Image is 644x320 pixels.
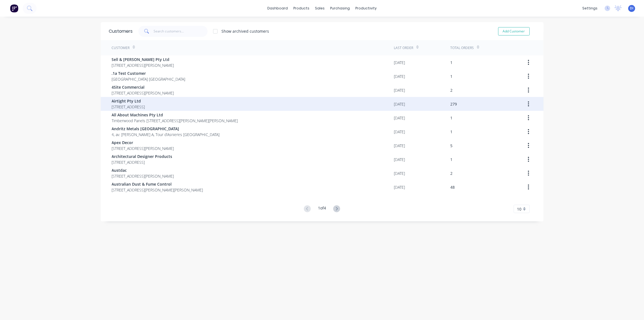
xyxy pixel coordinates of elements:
div: [DATE] [394,129,405,135]
span: Sell & [PERSON_NAME] Pty Ltd [112,57,174,62]
div: Total Orders [451,45,474,50]
span: DI [630,6,633,11]
span: [STREET_ADDRESS][PERSON_NAME] [112,90,174,96]
span: [GEOGRAPHIC_DATA] [GEOGRAPHIC_DATA] [112,76,185,82]
div: 2 [451,87,453,93]
span: [STREET_ADDRESS][PERSON_NAME][PERSON_NAME] [112,187,203,193]
div: 1 of 4 [318,205,326,213]
button: Add Customer [498,27,530,35]
div: productivity [353,4,379,12]
div: [DATE] [394,101,405,107]
div: 2 [451,170,453,176]
span: [STREET_ADDRESS] [112,104,145,110]
div: [DATE] [394,115,405,121]
div: [DATE] [394,60,405,65]
span: [STREET_ADDRESS][PERSON_NAME] [112,173,174,179]
div: 1 [451,157,453,162]
span: [STREET_ADDRESS][PERSON_NAME] [112,62,174,68]
span: Timberwood Panels [STREET_ADDRESS][PERSON_NAME][PERSON_NAME] [112,118,238,124]
input: Search customers... [154,26,208,37]
span: Andritz Metals [GEOGRAPHIC_DATA] [112,126,220,132]
span: Architectural Designer Products [112,153,172,159]
div: Show archived customers [222,28,269,34]
div: [DATE] [394,87,405,93]
div: [DATE] [394,73,405,79]
div: 1 [451,60,453,65]
div: [DATE] [394,184,405,190]
div: 5 [451,143,453,149]
div: [DATE] [394,157,405,162]
div: 1 [451,129,453,135]
div: 1 [451,73,453,79]
span: 4, av. [PERSON_NAME] A, Tour d’Asnieres [GEOGRAPHIC_DATA] [112,132,220,137]
span: [STREET_ADDRESS] [112,159,172,165]
div: Last Order [394,45,413,50]
div: 279 [451,101,457,107]
div: products [291,4,312,12]
span: 4Site Commercial [112,84,174,90]
span: All About Machines Pty Ltd [112,112,238,118]
a: dashboard [265,4,291,12]
span: Airtight Pty Ltd [112,98,145,104]
div: Customer [112,45,130,50]
span: Australian Dust & Fume Control [112,181,203,187]
img: Factory [10,4,18,12]
div: purchasing [327,4,353,12]
span: 10 [517,206,522,212]
div: settings [580,4,600,12]
div: 1 [451,115,453,121]
span: .1a Test Customer [112,70,185,76]
div: 48 [451,184,455,190]
div: sales [312,4,327,12]
span: [STREET_ADDRESS][PERSON_NAME] [112,145,174,151]
div: Customers [109,28,133,35]
span: Apex Decor [112,140,174,145]
div: [DATE] [394,170,405,176]
span: Austdac [112,167,174,173]
div: [DATE] [394,143,405,149]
